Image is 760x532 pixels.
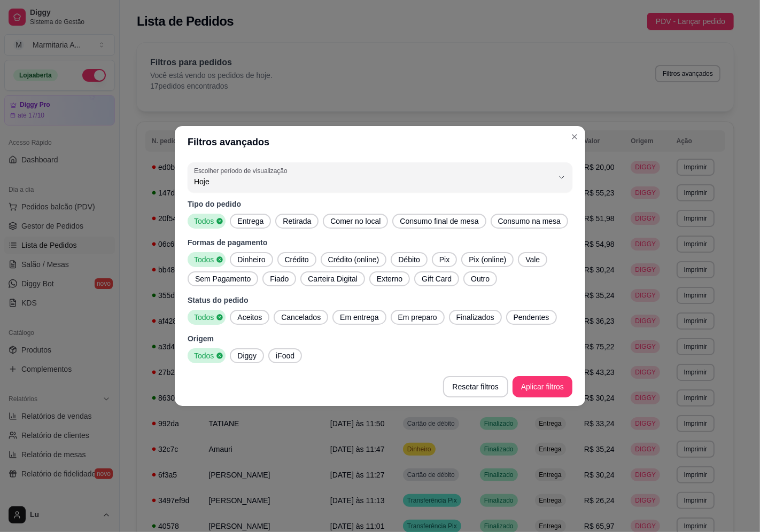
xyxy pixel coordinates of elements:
[494,216,565,226] span: Consumo na mesa
[188,310,226,325] button: Todos
[326,216,385,226] span: Comer no local
[272,350,299,361] span: iFood
[277,312,325,323] span: Cancelados
[395,216,483,226] span: Consumo final de mesa
[266,273,293,284] span: Fiado
[461,252,514,267] button: Pix (online)
[233,216,268,226] span: Entrega
[521,254,544,265] span: Vale
[233,312,266,323] span: Aceitos
[188,252,226,267] button: Todos
[373,273,407,284] span: Externo
[391,310,445,325] button: Em preparo
[194,166,291,175] label: Escolher período de visualização
[188,199,572,209] p: Tipo do pedido
[188,333,572,344] p: Origem
[414,271,459,286] button: Gift Card
[191,273,255,284] span: Sem Pagamento
[566,128,583,145] button: Close
[194,176,553,187] span: Hoje
[518,252,547,267] button: Vale
[394,254,424,265] span: Débito
[369,271,410,286] button: Externo
[190,350,216,361] span: Todos
[190,312,216,323] span: Todos
[323,214,388,229] button: Comer no local
[274,310,328,325] button: Cancelados
[278,216,315,226] span: Retirada
[513,376,572,397] button: Aplicar filtros
[321,252,387,267] button: Crédito (online)
[336,312,383,323] span: Em entrega
[190,216,216,226] span: Todos
[509,312,554,323] span: Pendentes
[391,252,427,267] button: Débito
[443,376,508,397] button: Resetar filtros
[449,310,502,325] button: Finalizados
[491,214,569,229] button: Consumo na mesa
[324,254,384,265] span: Crédito (online)
[190,254,216,265] span: Todos
[233,254,269,265] span: Dinheiro
[233,350,261,361] span: Diggy
[275,214,319,229] button: Retirada
[230,348,264,363] button: Diggy
[188,237,572,248] p: Formas de pagamento
[188,214,226,229] button: Todos
[268,348,302,363] button: iFood
[467,273,494,284] span: Outro
[392,214,486,229] button: Consumo final de mesa
[304,273,362,284] span: Carteira Digital
[464,254,510,265] span: Pix (online)
[452,312,499,323] span: Finalizados
[394,312,441,323] span: Em preparo
[230,252,273,267] button: Dinheiro
[332,310,386,325] button: Em entrega
[188,295,572,306] p: Status do pedido
[188,348,226,363] button: Todos
[188,162,572,192] button: Escolher período de visualizaçãoHoje
[188,271,258,286] button: Sem Pagamento
[277,252,316,267] button: Crédito
[435,254,454,265] span: Pix
[230,310,269,325] button: Aceitos
[432,252,457,267] button: Pix
[417,273,456,284] span: Gift Card
[230,214,271,229] button: Entrega
[281,254,313,265] span: Crédito
[175,126,585,158] header: Filtros avançados
[300,271,365,286] button: Carteira Digital
[262,271,296,286] button: Fiado
[463,271,497,286] button: Outro
[506,310,557,325] button: Pendentes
